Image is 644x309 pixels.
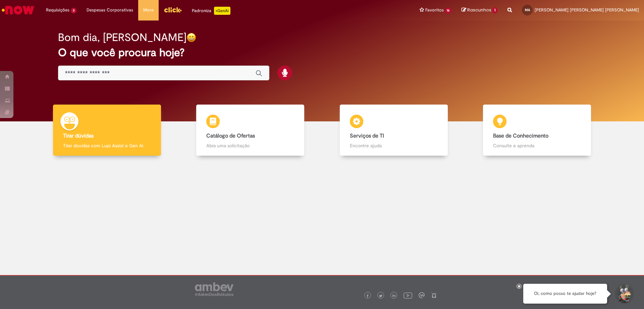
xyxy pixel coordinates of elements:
button: Iniciar Conversa de Suporte [614,284,634,304]
div: Padroniza [192,7,230,15]
span: MA [525,8,530,12]
img: click_logo_yellow_360x200.png [164,5,182,15]
a: Catálogo de Ofertas Abra uma solicitação [179,105,322,156]
b: Tirar dúvidas [63,132,94,139]
img: logo_footer_linkedin.png [392,294,396,298]
b: Base de Conhecimento [493,132,548,139]
span: Rascunhos [467,7,491,13]
span: 3 [71,8,76,13]
img: ServiceNow [1,3,35,17]
img: logo_footer_workplace.png [419,292,425,298]
img: logo_footer_twitter.png [379,294,382,298]
p: Encontre ajuda [350,142,438,149]
a: Serviços de TI Encontre ajuda [322,105,466,156]
img: logo_footer_facebook.png [366,294,369,298]
img: logo_footer_youtube.png [404,291,412,300]
img: logo_footer_ambev_rotulo_gray.png [195,282,233,296]
div: Oi, como posso te ajudar hoje? [523,284,607,304]
p: Tirar dúvidas com Lupi Assist e Gen Ai [63,142,151,149]
img: happy-face.png [186,33,196,42]
span: More [143,7,154,13]
span: 1 [492,7,497,13]
p: +GenAi [214,7,230,15]
p: Consulte e aprenda [493,142,581,149]
b: Serviços de TI [350,132,384,139]
img: logo_footer_naosei.png [431,292,437,298]
span: [PERSON_NAME] [PERSON_NAME] [PERSON_NAME] [535,7,639,13]
a: Rascunhos [462,7,497,13]
b: Catálogo de Ofertas [206,132,255,139]
span: Requisições [46,7,69,13]
a: Base de Conhecimento Consulte e aprenda [466,105,609,156]
span: Favoritos [425,7,444,13]
span: 16 [445,8,452,13]
h2: O que você procura hoje? [58,47,586,59]
span: Despesas Corporativas [87,7,133,13]
p: Abra uma solicitação [206,142,294,149]
a: Tirar dúvidas Tirar dúvidas com Lupi Assist e Gen Ai [35,105,179,156]
h2: Bom dia, [PERSON_NAME] [58,32,186,43]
